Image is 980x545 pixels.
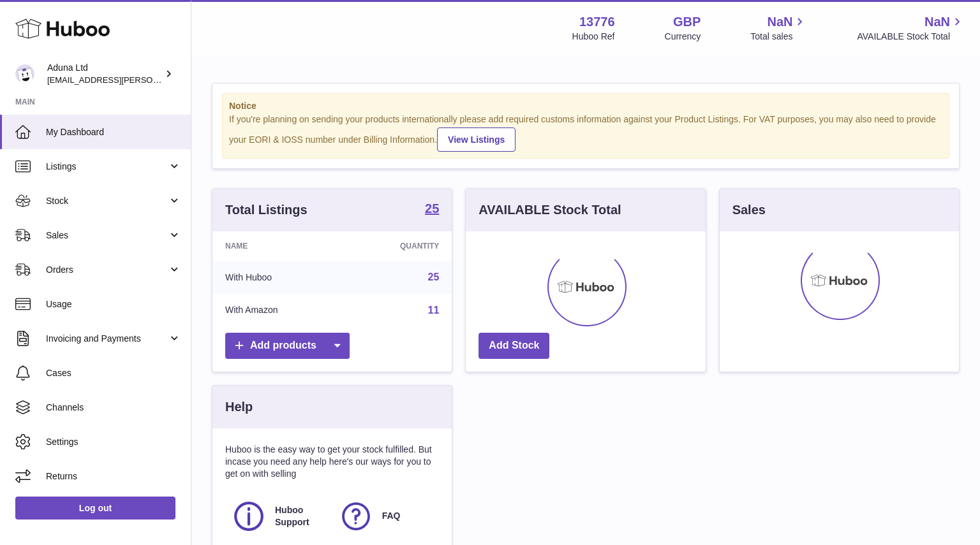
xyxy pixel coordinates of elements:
[343,231,452,261] th: Quantity
[46,333,168,345] span: Invoicing and Payments
[382,510,401,522] span: FAQ
[665,31,701,43] div: Currency
[857,31,965,43] span: AVAILABLE Stock Total
[428,272,440,282] a: 25
[479,333,549,359] a: Add Stock
[229,113,942,152] div: If you're planning on sending your products internationally please add required customs informati...
[857,13,965,43] a: NaN AVAILABLE Stock Total
[46,436,181,448] span: Settings
[212,231,343,261] th: Name
[232,499,326,534] a: Huboo Support
[46,126,181,138] span: My Dashboard
[750,13,807,43] a: NaN Total sales
[47,62,162,86] div: Aduna Ltd
[15,64,34,84] img: deborahe.kamara@aduna.com
[225,444,439,480] p: Huboo is the easy way to get your stock fulfilled. But incase you need any help here's our ways f...
[47,75,324,85] span: [EMAIL_ADDRESS][PERSON_NAME][PERSON_NAME][DOMAIN_NAME]
[46,264,168,276] span: Orders
[46,195,168,207] span: Stock
[732,201,766,219] h3: Sales
[46,367,181,379] span: Cases
[428,305,440,316] a: 11
[425,202,439,215] strong: 25
[767,13,792,31] span: NaN
[572,31,615,43] div: Huboo Ref
[225,398,253,416] h3: Help
[46,229,168,242] span: Sales
[673,13,701,31] strong: GBP
[212,261,343,294] td: With Huboo
[229,100,942,112] strong: Notice
[46,470,181,483] span: Returns
[225,201,308,219] h3: Total Listings
[479,201,621,219] h3: AVAILABLE Stock Total
[46,161,168,173] span: Listings
[212,294,343,327] td: With Amazon
[225,333,350,359] a: Add products
[437,127,516,152] a: View Listings
[924,13,950,31] span: NaN
[339,499,433,534] a: FAQ
[46,402,181,414] span: Channels
[750,31,807,43] span: Total sales
[275,504,325,528] span: Huboo Support
[579,13,615,31] strong: 13776
[15,497,175,520] a: Log out
[46,298,181,310] span: Usage
[425,202,439,217] a: 25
